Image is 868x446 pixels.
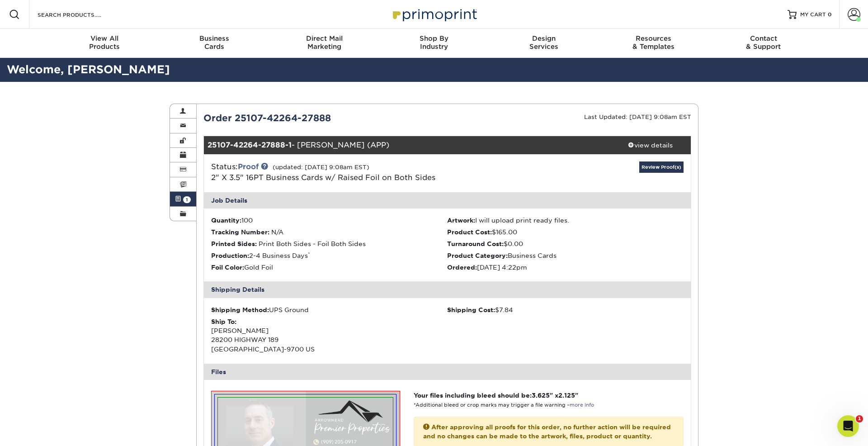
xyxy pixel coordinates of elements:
[204,364,691,380] div: Files
[211,317,448,354] div: [PERSON_NAME] 28200 HIGHWAY 189 [GEOGRAPHIC_DATA]-9700 US
[211,216,448,225] li: 100
[160,34,269,51] div: Cards
[211,228,269,236] strong: Tracking Number:
[160,34,269,43] span: Business
[259,240,366,247] span: Print Both Sides - Foil Both Sides
[211,306,269,313] strong: Shipping Method:
[37,9,125,20] input: SEARCH PRODUCTS.....
[211,251,448,260] li: 2-4 Business Days
[211,264,244,271] strong: Foil Color:
[50,34,160,51] div: Products
[584,114,691,120] small: Last Updated: [DATE] 9:08am EST
[639,161,684,173] a: Review Proof(s)
[599,34,708,43] span: Resources
[447,264,477,271] strong: Ordered:
[447,228,684,237] li: $165.00
[389,5,479,24] img: Primoprint
[208,141,292,149] strong: 25107-42264-27888-1
[379,29,489,58] a: Shop ByIndustry
[532,392,550,399] span: 3.625
[211,305,448,314] div: UPS Ground
[170,192,196,206] a: 1
[708,34,818,51] div: & Support
[204,281,691,298] div: Shipping Details
[211,240,257,247] strong: Printed Sides:
[269,34,379,43] span: Direct Mail
[271,228,283,236] span: N/A
[50,29,160,58] a: View AllProducts
[708,34,818,43] span: Contact
[414,392,578,399] strong: Your files including bleed should be: " x "
[837,415,859,437] iframe: Intercom live chat
[447,239,684,248] li: $0.00
[197,111,448,125] div: Order 25107-42264-27888
[211,318,236,325] strong: Ship To:
[447,305,684,314] div: $7.84
[447,217,475,224] strong: Artwork:
[423,423,671,440] strong: After approving all proofs for this order, no further action will be required and no changes can ...
[204,192,691,209] div: Job Details
[269,34,379,51] div: Marketing
[269,29,379,58] a: Direct MailMarketing
[447,251,684,260] li: Business Cards
[204,161,528,183] div: Status:
[708,29,818,58] a: Contact& Support
[160,29,269,58] a: BusinessCards
[447,240,504,247] strong: Turnaround Cost:
[50,34,160,43] span: View All
[211,173,435,182] a: 2" X 3.5" 16PT Business Cards w/ Raised Foil on Both Sides
[856,415,863,422] span: 1
[447,228,492,236] strong: Product Cost:
[204,136,610,154] div: - [PERSON_NAME] (APP)
[414,402,594,408] small: *Additional bleed or crop marks may trigger a file warning –
[273,164,369,171] small: (updated: [DATE] 9:08am EST)
[828,11,832,18] span: 0
[558,392,575,399] span: 2.125
[211,263,448,272] li: Gold Foil
[238,162,259,171] a: Proof
[211,252,249,259] strong: Production:
[379,34,489,51] div: Industry
[183,196,191,203] span: 1
[447,252,508,259] strong: Product Category:
[489,34,599,43] span: Design
[609,141,691,150] div: view details
[570,402,594,408] a: more info
[800,11,826,19] span: MY CART
[447,306,495,313] strong: Shipping Cost:
[379,34,489,43] span: Shop By
[489,34,599,51] div: Services
[599,29,708,58] a: Resources& Templates
[211,217,241,224] strong: Quantity:
[447,216,684,225] li: I will upload print ready files.
[599,34,708,51] div: & Templates
[447,263,684,272] li: [DATE] 4:22pm
[609,136,691,154] a: view details
[489,29,599,58] a: DesignServices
